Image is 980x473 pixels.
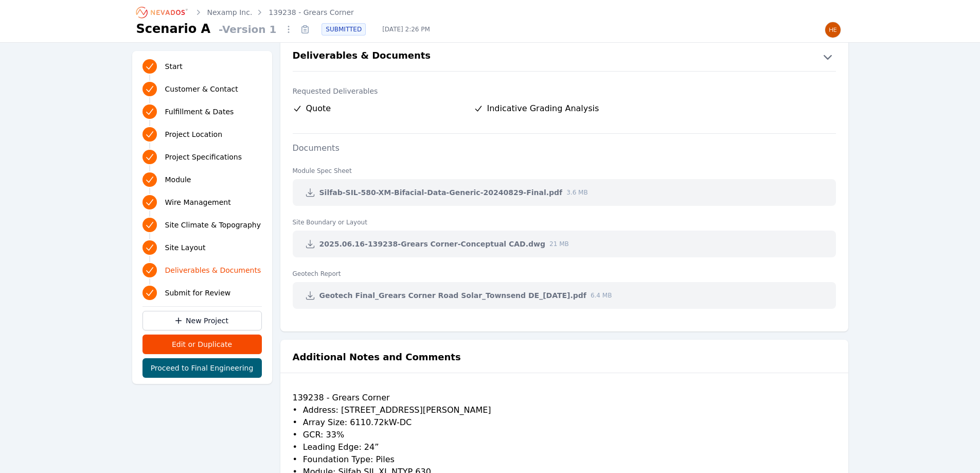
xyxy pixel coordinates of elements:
span: 6.4 MB [591,291,612,300]
span: Customer & Contact [165,84,238,94]
button: Deliverables & Documents [280,48,848,65]
img: Henar Luque [825,22,841,38]
a: 139238 - Grears Corner [269,7,353,17]
nav: Breadcrumb [136,4,354,21]
span: 21 MB [549,240,569,248]
span: Deliverables & Documents [165,265,261,275]
div: SUBMITTED [322,23,366,36]
span: 3.6 MB [566,188,587,197]
button: Proceed to Final Engineering [142,358,262,378]
span: Wire Management [165,197,231,207]
dt: Module Spec Sheet [293,159,836,175]
span: Quote [306,102,331,115]
span: Submit for Review [165,288,231,298]
span: Project Specifications [165,152,242,162]
span: Site Climate & Topography [165,220,261,230]
span: Geotech Final_Grears Corner Road Solar_Townsend DE_[DATE].pdf [319,290,586,301]
h2: Additional Notes and Comments [293,350,461,364]
h2: Deliverables & Documents [293,48,431,65]
dt: Site Boundary or Layout [293,210,836,226]
span: Project Location [165,129,223,139]
a: New Project [142,311,262,330]
span: [DATE] 2:26 PM [374,25,438,33]
span: Module [165,174,191,185]
label: Requested Deliverables [293,86,836,96]
label: Documents [280,143,352,153]
span: Fulfillment & Dates [165,107,234,117]
a: Nexamp Inc. [207,7,253,17]
span: 2025.06.16-139238-Grears Corner-Conceptual CAD.dwg [319,239,546,249]
h1: Scenario A [136,21,211,37]
nav: Progress [142,57,262,302]
button: Edit or Duplicate [142,335,262,354]
span: Site Layout [165,242,206,253]
span: - Version 1 [215,22,280,37]
dt: Geotech Report [293,261,836,278]
span: Start [165,61,183,72]
span: Indicative Grading Analysis [487,102,599,115]
span: Silfab-SIL-580-XM-Bifacial-Data-Generic-20240829-Final.pdf [319,187,563,198]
